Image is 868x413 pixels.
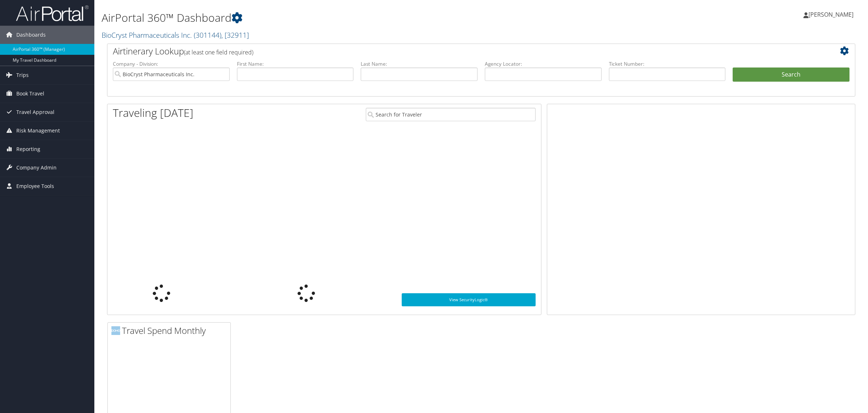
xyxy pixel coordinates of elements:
a: [PERSON_NAME] [803,4,861,25]
a: View SecurityLogic® [402,293,535,306]
label: First Name: [237,60,354,68]
button: Search [733,68,849,82]
span: (at least one field required) [184,48,253,56]
img: domo-logo.png [111,326,120,335]
span: Travel Approval [16,103,54,121]
a: BioCryst Pharmaceuticals Inc. [102,30,249,40]
span: ( 301144 ) [194,30,221,40]
h2: Travel Spend Monthly [111,324,230,337]
span: Book Travel [16,85,44,103]
h1: AirPortal 360™ Dashboard [102,10,608,25]
h2: Airtinerary Lookup [113,45,787,57]
span: Risk Management [16,122,60,140]
span: Employee Tools [16,177,54,195]
img: airportal-logo.png [16,5,89,22]
h1: Traveling [DATE] [113,105,193,120]
span: Reporting [16,140,40,158]
label: Agency Locator: [485,60,602,68]
span: Trips [16,66,29,84]
span: Company Admin [16,159,57,177]
label: Ticket Number: [609,60,726,68]
span: [PERSON_NAME] [808,11,853,19]
label: Last Name: [361,60,478,68]
input: Search for Traveler [366,108,536,121]
label: Company - Division: [113,60,230,68]
span: Dashboards [16,26,46,44]
span: , [ 32911 ] [221,30,249,40]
